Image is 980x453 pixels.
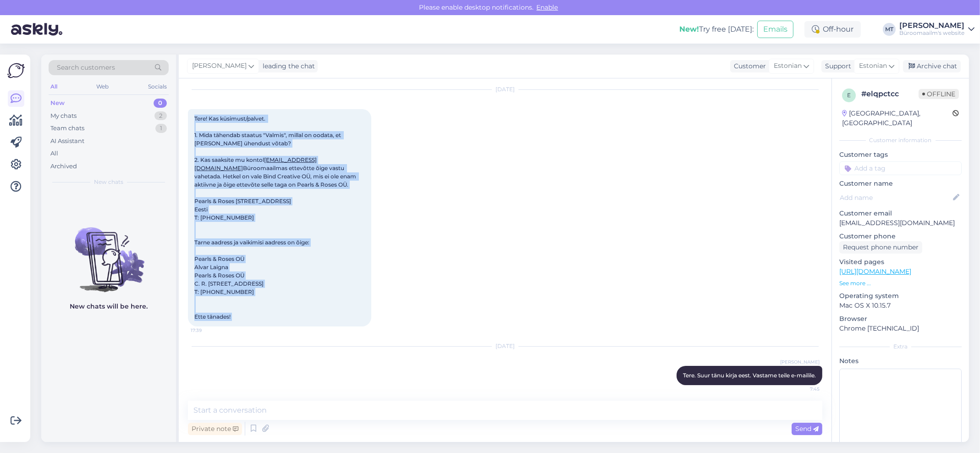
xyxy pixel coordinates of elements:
[683,372,816,379] span: Tere. Suur tänu kirja eest. Vastame teile e-mailile.
[50,137,84,146] div: AI Assistant
[94,178,123,186] span: New chats
[839,209,962,218] p: Customer email
[7,62,25,79] img: Askly Logo
[534,3,561,11] span: Enable
[839,179,962,188] p: Customer name
[899,29,964,37] div: Büroomaailm's website
[259,61,315,71] div: leading the chat
[839,301,962,310] p: Mac OS X 10.15.7
[780,359,820,365] span: [PERSON_NAME]
[842,109,952,128] div: [GEOGRAPHIC_DATA], [GEOGRAPHIC_DATA]
[903,60,961,72] div: Archive chat
[839,161,962,175] input: Add a tag
[50,124,84,133] div: Team chats
[919,89,959,99] span: Offline
[41,211,176,293] img: No chats
[154,111,167,121] div: 2
[839,136,962,144] div: Customer information
[840,193,951,203] input: Add name
[194,115,358,320] span: Tere! Kas küsimust/palvet. 1. Mida tähendab staatus "Valmis", millal on oodata, et [PERSON_NAME] ...
[839,324,962,333] p: Chrome [TECHNICAL_ID]
[899,22,964,29] div: [PERSON_NAME]
[839,291,962,301] p: Operating system
[95,81,111,93] div: Web
[839,343,962,351] div: Extra
[679,24,754,35] div: Try free [DATE]:
[883,23,896,36] div: MT
[839,279,962,287] p: See more ...
[70,302,148,311] p: New chats will be here.
[50,149,58,158] div: All
[154,99,167,108] div: 0
[785,386,820,392] span: 7:45
[757,21,793,38] button: Emails
[774,61,802,71] span: Estonian
[839,232,962,241] p: Customer phone
[155,124,167,133] div: 1
[821,61,851,71] div: Support
[861,88,919,99] div: # elqpctcc
[679,25,699,33] b: New!
[49,81,59,93] div: All
[839,241,922,254] div: Request phone number
[839,218,962,228] p: [EMAIL_ADDRESS][DOMAIN_NAME]
[188,423,242,435] div: Private note
[188,342,822,350] div: [DATE]
[192,61,247,71] span: [PERSON_NAME]
[839,356,962,366] p: Notes
[899,22,974,37] a: [PERSON_NAME]Büroomaailm's website
[50,111,77,121] div: My chats
[859,61,887,71] span: Estonian
[57,63,115,72] span: Search customers
[730,61,766,71] div: Customer
[50,162,77,171] div: Archived
[50,99,65,108] div: New
[188,85,822,94] div: [DATE]
[839,314,962,324] p: Browser
[839,257,962,267] p: Visited pages
[191,327,225,334] span: 17:39
[839,150,962,160] p: Customer tags
[847,92,851,99] span: e
[839,267,911,276] a: [URL][DOMAIN_NAME]
[795,425,819,433] span: Send
[146,81,169,93] div: Socials
[804,21,861,38] div: Off-hour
